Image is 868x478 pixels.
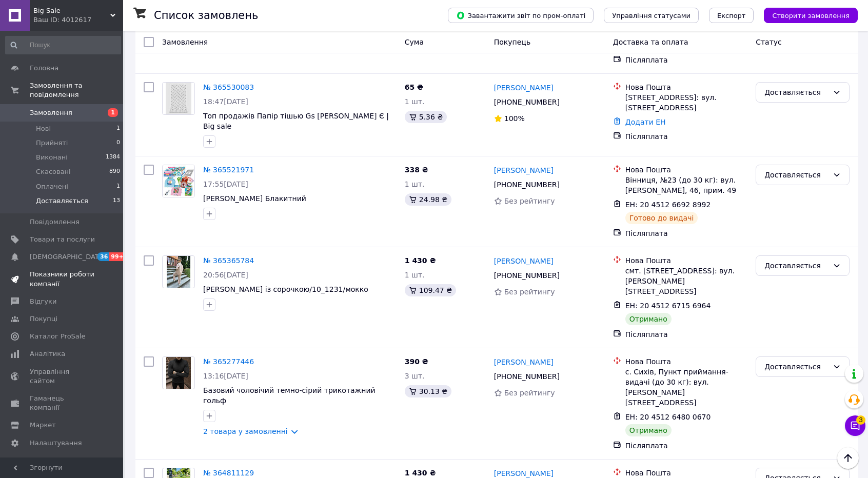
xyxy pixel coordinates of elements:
span: Прийняті [36,138,68,148]
span: Управління сайтом [30,367,95,386]
span: Статус [756,38,782,46]
span: 18:47[DATE] [203,97,248,106]
span: Експорт [717,12,746,19]
span: 1 [116,182,120,191]
div: с. Сихів, Пункт приймання-видачі (до 30 кг): вул. [PERSON_NAME][STREET_ADDRESS] [625,367,747,408]
div: Ваш ID: 4012617 [33,15,123,25]
div: Доставляється [764,361,828,372]
div: [STREET_ADDRESS]: вул. [STREET_ADDRESS] [625,92,747,113]
span: Покупець [494,38,530,46]
button: Наверх [837,447,859,469]
div: Нова Пошта [625,82,747,92]
a: Фото товару [162,165,195,197]
a: [PERSON_NAME] [494,357,554,367]
input: Пошук [5,36,121,54]
span: Big Sale [33,6,110,15]
span: 13 [113,196,120,206]
a: [PERSON_NAME] [494,256,554,266]
div: 30.13 ₴ [405,385,451,397]
img: Фото товару [163,165,194,197]
span: 100% [504,114,525,123]
div: Нова Пошта [625,356,747,367]
a: [PERSON_NAME] [494,83,554,93]
span: Замовлення та повідомлення [30,81,123,99]
span: Каталог ProSale [30,332,85,341]
span: 3 шт. [405,372,425,380]
span: Покупці [30,314,57,324]
span: [PERSON_NAME] Блакитний [203,194,306,203]
a: Фото товару [162,356,195,389]
span: 1 430 ₴ [405,256,436,265]
a: № 364811129 [203,469,254,477]
div: Доставляється [764,87,828,98]
span: [PHONE_NUMBER] [494,372,560,381]
div: Вінниця, №23 (до 30 кг): вул. [PERSON_NAME], 46, прим. 49 [625,175,747,195]
span: 1 шт. [405,271,425,279]
a: Топ продажів Папір тішью Gs [PERSON_NAME] Є | Big sale [203,112,389,130]
span: ЕН: 20 4512 6692 8992 [625,201,711,209]
div: Доставляється [764,169,828,181]
span: [PHONE_NUMBER] [494,181,560,189]
div: Нова Пошта [625,255,747,266]
span: Скасовані [36,167,71,176]
span: 1 [108,108,118,117]
span: Оплачені [36,182,68,191]
span: 99+ [109,252,126,261]
span: [DEMOGRAPHIC_DATA] [30,252,106,262]
span: Нові [36,124,51,133]
button: Управління статусами [604,8,699,23]
span: Замовлення [30,108,72,117]
span: Без рейтингу [504,197,555,205]
span: Управління статусами [612,12,691,19]
div: Нова Пошта [625,468,747,478]
div: Отримано [625,424,672,436]
a: Базовий чоловічий темно-сірий трикотажний гольф [203,386,376,405]
span: 890 [109,167,120,176]
div: 24.98 ₴ [405,193,451,206]
span: Cума [405,38,424,46]
div: смт. [STREET_ADDRESS]: вул. [PERSON_NAME][STREET_ADDRESS] [625,266,747,296]
div: Післяплата [625,329,747,340]
span: Завантажити звіт по пром-оплаті [456,11,585,20]
span: Виконані [36,153,68,162]
div: 109.47 ₴ [405,284,456,296]
span: Без рейтингу [504,288,555,296]
img: Фото товару [166,83,191,114]
div: Післяплата [625,55,747,65]
div: Доставляється [764,260,828,271]
span: Маркет [30,421,56,430]
span: 390 ₴ [405,357,428,366]
span: [PHONE_NUMBER] [494,271,560,280]
span: ЕН: 20 4512 6480 0670 [625,413,711,421]
div: 5.36 ₴ [405,111,447,123]
span: Повідомлення [30,217,80,227]
span: Налаштування [30,439,82,448]
a: 2 товара у замовленні [203,427,288,435]
span: Створити замовлення [772,12,850,19]
img: Фото товару [167,256,191,288]
img: Фото товару [166,357,191,389]
span: 338 ₴ [405,166,428,174]
a: Додати ЕН [625,118,666,126]
span: [PHONE_NUMBER] [494,98,560,106]
span: 1 шт. [405,97,425,106]
a: № 365530083 [203,83,254,91]
span: 13:16[DATE] [203,372,248,380]
a: № 365277446 [203,357,254,366]
div: Післяплата [625,228,747,238]
span: Аналітика [30,349,65,358]
div: Післяплата [625,131,747,142]
span: 1 шт. [405,180,425,188]
span: Головна [30,64,58,73]
span: 1 430 ₴ [405,469,436,477]
span: 0 [116,138,120,148]
a: Фото товару [162,255,195,288]
span: 3 [856,412,865,422]
div: Післяплата [625,441,747,451]
button: Чат з покупцем3 [845,415,865,436]
span: Замовлення [162,38,208,46]
span: Товари та послуги [30,235,95,244]
a: [PERSON_NAME] із сорочкою/10_1231/мокко [203,285,368,293]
